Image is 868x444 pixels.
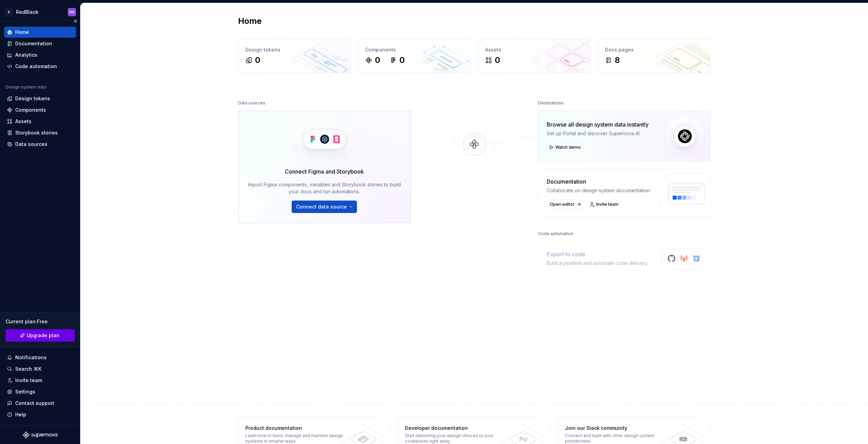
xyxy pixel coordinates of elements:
[27,332,59,339] span: Upgrade plan
[245,46,344,53] div: Design tokens
[605,46,704,53] div: Docs pages
[245,425,346,432] div: Product documentation
[495,55,500,66] div: 0
[538,229,573,239] div: Code automation
[15,95,50,102] div: Design tokens
[15,354,47,361] div: Notifications
[565,433,666,444] div: Connect and learn with other design system practitioners.
[358,39,471,73] a: Components00
[365,46,464,53] div: Components
[4,375,76,386] a: Invite team
[538,98,564,108] div: Destinations
[547,200,583,209] a: Open editor
[4,127,76,138] a: Storybook stories
[550,202,575,207] span: Open editor
[547,130,649,137] div: Set up Portal and discover Supernova AI.
[4,116,76,127] a: Assets
[15,40,52,47] div: Documentation
[238,16,262,27] h2: Home
[15,52,37,58] div: Analytics
[15,400,54,407] div: Contact support
[478,39,591,73] a: Assets0
[547,177,651,186] div: Documentation
[485,46,584,53] div: Assets
[598,39,711,73] a: Docs pages8
[23,432,57,438] svg: Supernova Logo
[547,120,649,129] div: Browse all design system data instantly
[15,411,26,418] div: Help
[547,142,584,152] button: Watch demo
[248,181,401,195] div: Import Figma components, variables and Storybook stories to build your docs and run automations.
[16,9,38,16] div: RedBlack
[565,425,666,432] div: Join our Slack community
[4,139,76,150] a: Data sources
[285,167,364,176] div: Connect Figma and Storybook
[238,98,265,108] div: Data sources
[292,201,357,213] button: Connect data source
[4,409,76,420] button: Help
[15,63,57,70] div: Code automation
[15,388,35,395] div: Settings
[15,129,58,136] div: Storybook stories
[245,433,346,444] div: Learn how to build, manage and maintain design systems in smarter ways.
[6,329,75,342] a: Upgrade plan
[296,203,347,210] span: Connect data source
[255,55,260,66] div: 0
[15,118,31,125] div: Assets
[375,55,380,66] div: 0
[15,141,47,148] div: Data sources
[4,398,76,409] button: Contact support
[4,352,76,363] button: Notifications
[547,260,648,267] div: Build a pipeline and automate code delivery.
[547,250,648,258] div: Export to code
[4,49,76,61] a: Analytics
[69,9,74,15] div: RV
[6,318,75,325] div: Current plan : Free
[405,425,506,432] div: Developer documentation
[405,433,506,444] div: Start delivering your design choices to your codebases right away.
[615,55,620,66] div: 8
[70,16,80,26] button: Collapse sidebar
[4,27,76,38] a: Home
[555,145,581,150] span: Watch demo
[4,38,76,49] a: Documentation
[4,104,76,115] a: Components
[547,187,651,194] div: Collaborate on design system documentation.
[15,377,42,384] div: Invite team
[4,363,76,374] button: Search ⌘K
[399,55,405,66] div: 0
[4,61,76,72] a: Code automation
[5,8,13,16] div: R
[15,107,46,113] div: Components
[238,39,351,73] a: Design tokens0
[587,200,622,209] a: Invite team
[15,29,29,36] div: Home
[4,93,76,104] a: Design tokens
[15,366,41,372] div: Search ⌘K
[6,84,46,90] div: Design system data
[596,202,619,207] span: Invite team
[1,4,79,19] button: RRedBlackRV
[4,386,76,397] a: Settings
